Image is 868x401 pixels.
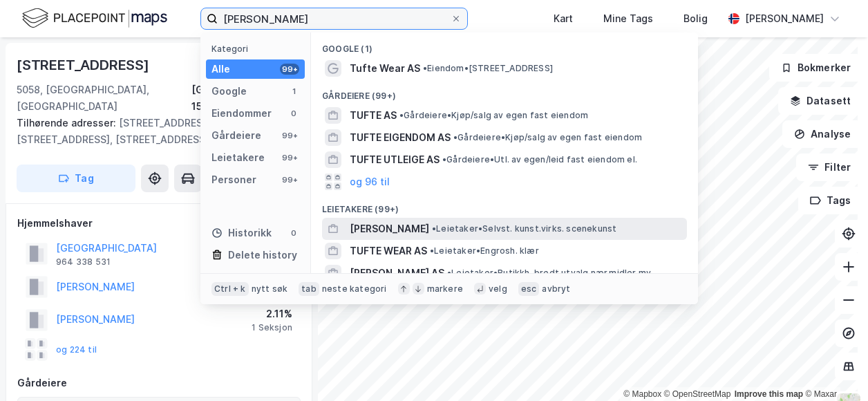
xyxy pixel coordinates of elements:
[554,10,573,27] div: Kart
[432,223,616,234] span: Leietaker • Selvst. kunst.virks. scenekunst
[211,105,272,122] div: Eiendommer
[796,153,862,181] button: Filter
[211,127,261,144] div: Gårdeiere
[350,129,451,146] span: TUFTE EIGENDOM AS
[735,389,803,399] a: Improve this map
[17,215,301,232] div: Hjemmelshaver
[623,389,661,399] a: Mapbox
[288,227,299,239] div: 0
[350,60,420,77] span: Tufte Wear AS
[322,283,387,295] div: neste kategori
[447,268,451,278] span: •
[423,63,427,73] span: •
[350,151,440,168] span: TUFTE UTLEIGE AS
[211,44,305,54] div: Kategori
[430,245,434,256] span: •
[664,389,731,399] a: OpenStreetMap
[252,283,288,295] div: nytt søk
[542,283,570,295] div: avbryt
[447,268,653,279] span: Leietaker • Butikkh. bredt utvalg nær.midler mv.
[350,243,427,259] span: TUFTE WEAR AS
[442,154,637,165] span: Gårdeiere • Utl. av egen/leid fast eiendom el.
[17,117,119,129] span: Tilhørende adresser:
[288,86,299,97] div: 1
[17,115,290,148] div: [STREET_ADDRESS], [STREET_ADDRESS], [STREET_ADDRESS]
[211,225,272,241] div: Historikk
[211,61,230,77] div: Alle
[350,174,390,190] button: og 96 til
[427,283,463,295] div: markere
[683,10,708,27] div: Bolig
[769,54,862,82] button: Bokmerker
[350,265,444,281] span: [PERSON_NAME] AS
[778,87,862,115] button: Datasett
[22,6,167,30] img: logo.f888ab2527a4732fd821a326f86c7f29.svg
[191,82,301,115] div: [GEOGRAPHIC_DATA], 158/845
[17,375,301,391] div: Gårdeiere
[399,110,404,120] span: •
[17,82,191,115] div: 5058, [GEOGRAPHIC_DATA], [GEOGRAPHIC_DATA]
[280,64,299,75] div: 99+
[252,306,292,322] div: 2.11%
[56,257,111,268] div: 964 338 531
[211,149,265,166] div: Leietakere
[350,221,429,237] span: [PERSON_NAME]
[280,152,299,163] div: 99+
[489,283,507,295] div: velg
[311,80,698,104] div: Gårdeiere (99+)
[311,32,698,57] div: Google (1)
[211,171,256,188] div: Personer
[518,282,540,296] div: esc
[798,187,862,214] button: Tags
[453,132,457,142] span: •
[799,335,868,401] iframe: Chat Widget
[782,120,862,148] button: Analyse
[442,154,446,165] span: •
[399,110,588,121] span: Gårdeiere • Kjøp/salg av egen fast eiendom
[603,10,653,27] div: Mine Tags
[350,107,397,124] span: TUFTE AS
[745,10,824,27] div: [PERSON_NAME]
[288,108,299,119] div: 0
[218,8,451,29] input: Søk på adresse, matrikkel, gårdeiere, leietakere eller personer
[423,63,553,74] span: Eiendom • [STREET_ADDRESS]
[211,282,249,296] div: Ctrl + k
[299,282,319,296] div: tab
[17,54,152,76] div: [STREET_ADDRESS]
[453,132,642,143] span: Gårdeiere • Kjøp/salg av egen fast eiendom
[280,174,299,185] div: 99+
[280,130,299,141] div: 99+
[252,322,292,333] div: 1 Seksjon
[432,223,436,234] span: •
[17,165,135,192] button: Tag
[311,193,698,218] div: Leietakere (99+)
[430,245,539,257] span: Leietaker • Engrosh. klær
[211,83,247,100] div: Google
[228,247,297,263] div: Delete history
